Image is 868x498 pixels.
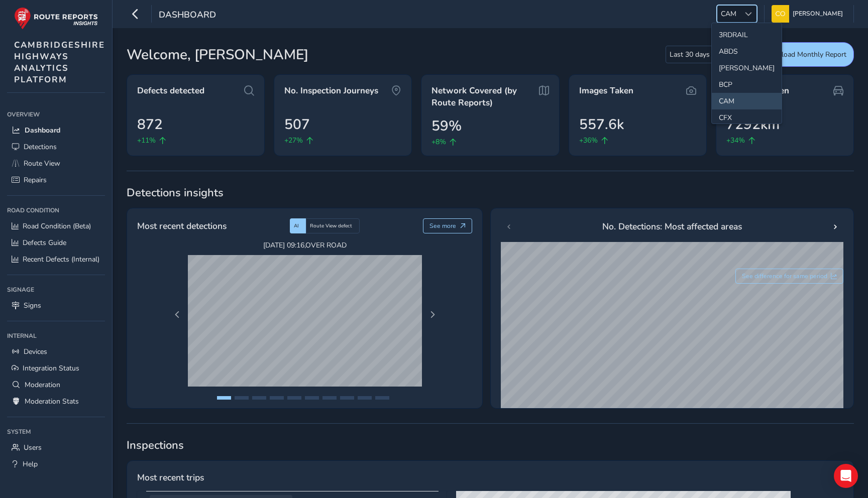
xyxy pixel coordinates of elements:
div: Road Condition [7,203,105,218]
span: Defects Guide [23,238,66,247]
span: See difference for same period [742,272,827,280]
span: Detections insights [127,185,854,200]
a: Moderation Stats [7,393,105,410]
div: AI [290,218,306,233]
span: Users [24,443,42,452]
span: 507 [284,114,310,135]
button: See more [423,218,473,233]
a: Repairs [7,172,105,188]
span: Route View defect [310,222,352,229]
span: CAM [717,6,740,22]
a: Moderation [7,377,105,393]
a: Recent Defects (Internal) [7,251,105,268]
a: Devices [7,343,105,360]
button: Download Monthly Report [744,42,854,67]
a: Defects Guide [7,234,105,251]
span: +36% [579,135,598,146]
span: No. Detections: Most affected areas [602,220,742,233]
a: Route View [7,155,105,172]
a: Detections [7,139,105,155]
span: 872 [137,114,163,135]
div: Open Intercom Messenger [834,464,858,488]
span: Route View [24,159,60,168]
li: CAM [712,93,782,109]
button: Page 5 [287,396,301,400]
span: Dashboard [159,9,216,23]
span: +8% [431,137,446,147]
li: ABDS [712,43,782,60]
button: See difference for same period [735,269,844,284]
a: Integration Status [7,360,105,377]
button: Page 2 [235,396,249,400]
span: Help [23,459,38,469]
span: Repairs [24,175,47,185]
a: Dashboard [7,122,105,139]
img: diamond-layout [772,5,789,23]
span: Integration Status [23,363,79,373]
span: +34% [726,135,745,146]
div: Overview [7,107,105,122]
button: Page 9 [358,396,372,400]
span: Most recent detections [137,219,227,232]
span: Network Covered (by Route Reports) [431,85,537,108]
span: Devices [24,347,47,356]
span: Most recent trips [137,471,204,484]
span: Detections [24,142,57,152]
a: Road Condition (Beta) [7,218,105,234]
span: No. Inspection Journeys [284,85,378,97]
div: Signage [7,282,105,297]
div: System [7,424,105,439]
span: 59% [431,115,462,137]
span: See more [429,222,456,230]
span: Images Taken [579,85,633,97]
button: Page 1 [217,396,231,400]
span: Dashboard [25,126,60,135]
span: 557.6k [579,114,624,135]
li: CFX [712,109,782,126]
span: Welcome, [PERSON_NAME] [127,44,308,65]
button: Page 3 [252,396,266,400]
span: [PERSON_NAME] [793,5,843,23]
div: Internal [7,328,105,343]
span: 7292km [726,114,780,135]
span: [DATE] 09:16 , OVER ROAD [188,240,422,250]
span: +11% [137,135,156,146]
span: CAMBRIDGESHIRE HIGHWAYS ANALYTICS PLATFORM [14,39,105,85]
span: Download Monthly Report [763,50,846,59]
button: Previous Page [170,308,184,322]
a: Help [7,456,105,472]
button: Page 4 [270,396,284,400]
span: Moderation [25,380,60,390]
span: Moderation Stats [25,397,79,406]
button: Page 8 [340,396,354,400]
button: Page 6 [305,396,319,400]
span: +27% [284,135,303,146]
span: AI [294,222,299,229]
li: ANDY [712,60,782,76]
li: BCP [712,76,782,93]
img: rr logo [14,7,98,30]
span: Recent Defects (Internal) [23,255,99,264]
div: Route View defect [306,218,360,233]
span: Defects detected [137,85,204,97]
button: Page 7 [322,396,337,400]
a: Users [7,439,105,456]
button: Page 10 [375,396,389,400]
span: Last 30 days [666,46,713,63]
li: 3RDRAIL [712,27,782,43]
span: Inspections [127,438,854,453]
span: Road Condition (Beta) [23,221,91,231]
a: Signs [7,297,105,314]
button: Next Page [425,308,440,322]
button: [PERSON_NAME] [772,5,846,23]
span: Signs [24,301,41,310]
